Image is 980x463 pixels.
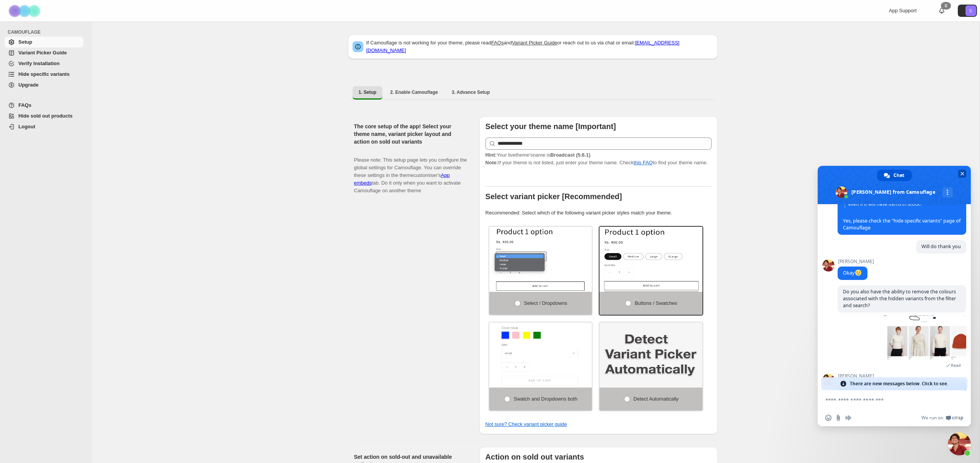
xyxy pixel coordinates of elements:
img: Buttons / Swatches [599,227,702,292]
span: Audio message [845,415,851,421]
span: Close chat [958,170,966,178]
span: FAQs [18,102,31,108]
b: Select your theme name [Important] [485,122,616,131]
img: Detect Automatically [599,322,702,388]
span: App Support [889,8,916,13]
span: Avatar with initials E [965,5,976,16]
a: Close chat [948,432,971,455]
span: Logout [18,124,35,129]
a: Upgrade [5,80,83,90]
button: Avatar with initials E [958,5,977,17]
a: Variant Picker Guide [5,47,83,58]
img: Camouflage [6,0,44,21]
p: If your theme is not listed, just enter your theme name. Check to find your theme name. [485,151,712,167]
textarea: Compose your message... [825,390,948,409]
strong: Note: [485,160,498,165]
a: We run onCrisp [921,415,963,421]
span: [PERSON_NAME] [838,373,966,379]
span: Chat [893,170,904,181]
span: 3. Advance Setup [452,89,490,95]
span: Select / Dropdowns [524,300,567,306]
span: Verify Installation [18,61,60,66]
p: Please note: This setup page lets you configure the global settings for Camouflage. You can overr... [354,149,467,195]
span: Send a file [835,415,841,421]
span: Detect Automatically [634,396,679,402]
a: FAQs [491,40,504,46]
span: 1. Setup [359,89,377,95]
span: Do you also have the ability to remove the colours associated with the hidden variants from the f... [843,288,956,309]
p: If Camouflage is not working for your theme, please read and or reach out to us via chat or email: [366,39,713,54]
span: Your live theme's name is [485,152,590,158]
a: Verify Installation [5,58,83,69]
div: 0 [941,2,951,10]
span: Insert an emoji [825,415,831,421]
span: Buttons / Swatches [635,300,677,306]
a: Setup [5,37,83,47]
span: CAMOUFLAGE [8,29,87,35]
span: Upgrade [18,82,39,88]
span: Setup [18,39,32,45]
h2: The core setup of the app! Select your theme name, variant picker layout and action on sold out v... [354,123,467,146]
span: Read [951,363,961,368]
a: 0 [938,7,946,15]
text: E [969,8,972,13]
span: Hide specific variants [18,71,70,77]
a: Hide specific variants [5,69,83,80]
span: There are new messages below. Click to see. [850,377,948,390]
a: this FAQ [634,160,653,165]
span: Okay [843,270,862,276]
a: Hide sold out products [5,111,83,121]
span: We run on [921,415,943,421]
a: Logout [5,121,83,132]
span: Swatch and Dropdowns both [514,396,577,402]
strong: Hint: [485,152,497,158]
b: Select variant picker [Recommended] [485,192,622,201]
strong: Broadcast (5.6.1) [550,152,590,158]
b: Action on sold out variants [485,453,584,461]
span: 2. Enable Camouflage [390,89,438,95]
span: Variant Picker Guide [18,50,67,56]
a: FAQs [5,100,83,111]
span: Hide sold out products [18,113,73,119]
a: Not sure? Check variant picker guide [485,421,567,427]
a: Chat [877,170,912,181]
span: [PERSON_NAME] [838,259,874,264]
span: Crisp [952,415,963,421]
p: Recommended: Select which of the following variant picker styles match your theme. [485,209,712,217]
img: Select / Dropdowns [489,227,592,292]
a: Variant Picker Guide [512,40,557,46]
span: Will do thank you [921,243,961,250]
img: Swatch and Dropdowns both [489,322,592,388]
